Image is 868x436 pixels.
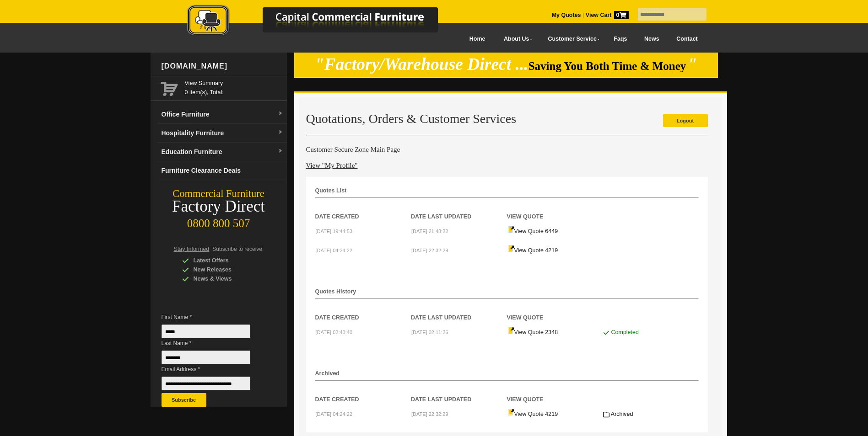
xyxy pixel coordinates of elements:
a: View Quote 2348 [507,329,558,335]
span: Stay Informed [174,246,210,252]
em: "Factory/Warehouse Direct ... [315,55,528,74]
span: Subscribe to receive: [212,246,264,252]
span: 0 item(s), Total: [185,79,283,96]
em: " [688,55,697,74]
div: News & Views [182,274,269,283]
div: New Releases [182,265,269,274]
a: View Cart0 [584,12,628,18]
a: Hospitality Furnituredropdown [158,124,287,143]
img: Capital Commercial Furniture Logo [162,5,482,38]
span: Archived [611,411,633,417]
span: 0 [614,11,629,19]
span: Completed [611,329,638,335]
a: Customer Service [538,29,605,49]
a: My Quotes [552,12,581,18]
h4: Customer Secure Zone Main Page [306,145,708,154]
span: Last Name * [162,339,264,348]
img: dropdown [278,111,283,117]
small: [DATE] 04:24:22 [316,411,353,417]
a: Faqs [605,29,636,49]
img: Quote-icon [507,226,514,233]
div: Latest Offers [182,256,269,265]
img: dropdown [278,130,283,135]
input: Last Name * [162,351,250,364]
th: View Quote [507,381,603,404]
small: [DATE] 02:40:40 [316,330,353,335]
a: Capital Commercial Furniture Logo [162,5,482,41]
th: Date Last Updated [411,198,507,221]
a: News [636,29,668,49]
a: View Quote 6449 [507,228,558,234]
a: View Quote 4219 [507,411,558,417]
th: Date Last Updated [411,381,507,404]
img: Quote-icon [507,245,514,252]
h2: Quotations, Orders & Customer Services [306,112,708,126]
strong: Quotes List [315,187,347,194]
input: Email Address * [162,377,250,390]
input: First Name * [162,324,250,338]
div: Commercial Furniture [151,187,287,200]
span: Saving You Both Time & Money [528,60,686,72]
a: Contact [668,29,706,49]
th: View Quote [507,299,603,322]
th: Date Created [315,198,411,221]
img: Quote-icon [507,409,514,416]
a: View Quote 4219 [507,247,558,254]
img: Quote-icon [507,327,514,334]
a: Furniture Clearance Deals [158,161,287,180]
th: View Quote [507,198,603,221]
span: First Name * [162,313,264,322]
a: About Us [494,29,538,49]
th: Date Created [315,299,411,322]
img: dropdown [278,149,283,154]
a: View "My Profile" [306,162,358,169]
th: Date Last Updated [411,299,507,322]
div: [DOMAIN_NAME] [158,53,287,80]
div: Factory Direct [151,200,287,213]
span: Email Address * [162,365,264,374]
small: [DATE] 22:32:29 [411,411,448,417]
strong: Quotes History [315,288,356,295]
a: Logout [663,114,708,127]
div: 0800 800 507 [151,213,287,230]
strong: Archived [315,370,340,377]
small: [DATE] 19:44:53 [316,229,353,234]
small: [DATE] 02:11:26 [411,330,448,335]
a: Education Furnituredropdown [158,143,287,161]
small: [DATE] 22:32:29 [411,248,448,253]
small: [DATE] 21:48:22 [411,229,448,234]
button: Subscribe [162,393,206,407]
strong: View Cart [586,12,629,18]
a: Office Furnituredropdown [158,105,287,124]
small: [DATE] 04:24:22 [316,248,353,253]
a: View Summary [185,79,283,88]
th: Date Created [315,381,411,404]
